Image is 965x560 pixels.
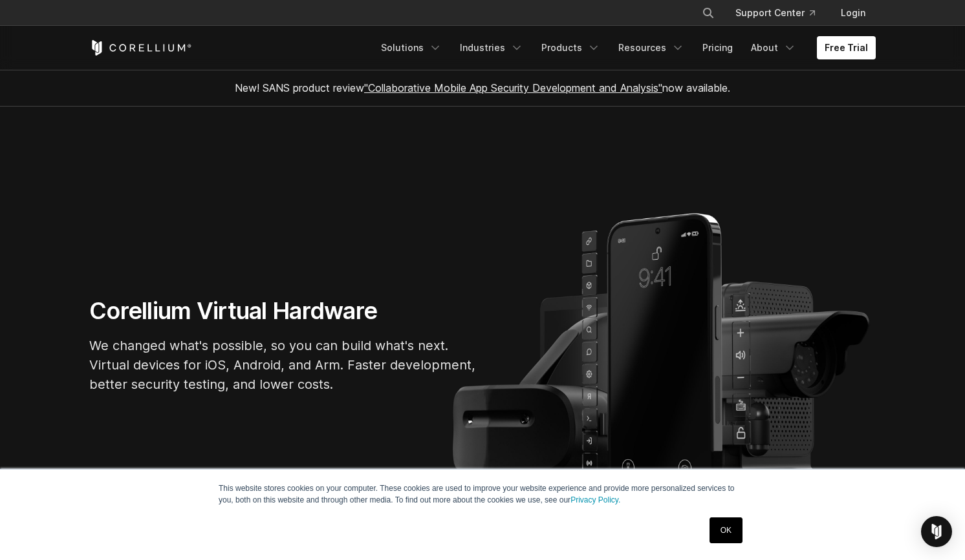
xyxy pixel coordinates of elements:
a: Pricing [695,36,741,59]
p: This website stores cookies on your computer. These cookies are used to improve your website expe... [219,482,746,506]
a: Corellium Home [89,40,192,56]
a: Free Trial [817,36,876,59]
a: Solutions [373,36,450,59]
div: Navigation Menu [373,36,876,59]
a: Products [534,36,608,59]
span: New! SANS product review now available. [235,81,730,94]
button: Search [697,1,720,25]
div: Navigation Menu [686,1,876,25]
a: About [743,36,804,59]
a: Privacy Policy. [570,495,620,504]
a: Support Center [725,1,825,25]
p: We changed what's possible, so you can build what's next. Virtual devices for iOS, Android, and A... [89,336,477,394]
a: Login [830,1,876,25]
a: OK [710,517,743,543]
a: Industries [452,36,531,59]
div: Open Intercom Messenger [921,516,952,547]
a: Resources [611,36,692,59]
a: "Collaborative Mobile App Security Development and Analysis" [364,81,662,94]
h1: Corellium Virtual Hardware [89,296,477,326]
